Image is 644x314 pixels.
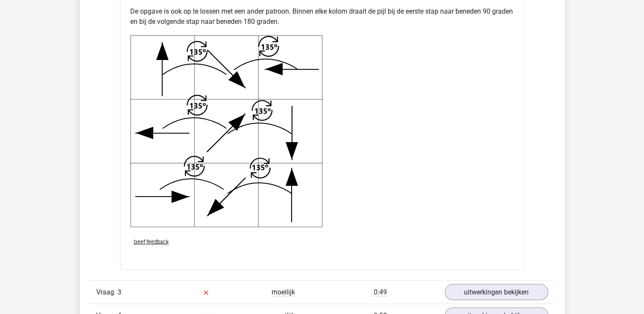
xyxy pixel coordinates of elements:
[272,288,295,297] span: moeilijk
[96,287,117,297] span: Vraag
[130,6,514,27] p: De opgave is ook op te lossen met een ander patroon. Binnen elke kolom draait de pijl bij de eers...
[117,288,121,296] span: 3
[445,284,548,300] a: uitwerkingen bekijken
[374,288,387,297] span: 0:49
[134,239,169,245] span: Geef feedback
